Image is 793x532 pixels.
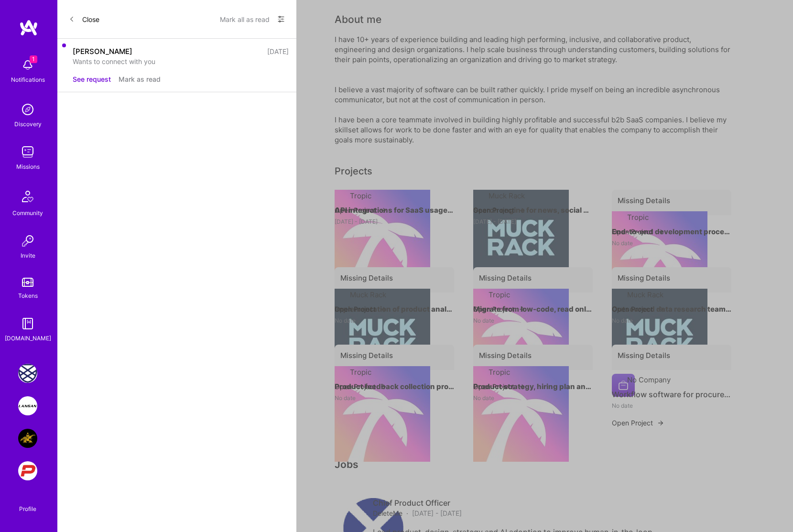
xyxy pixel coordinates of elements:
[73,56,289,66] div: Wants to connect with you
[73,46,132,56] div: [PERSON_NAME]
[19,504,36,513] div: Profile
[12,208,43,218] div: Community
[18,100,37,119] img: discovery
[18,314,37,333] img: guide book
[69,11,99,27] button: Close
[16,461,40,480] a: PCarMarket: Car Marketplace Web App Redesign
[73,74,111,84] button: See request
[11,75,45,85] div: Notifications
[14,119,42,129] div: Discovery
[21,250,35,261] div: Invite
[18,142,37,162] img: teamwork
[16,494,40,513] a: Profile
[5,333,51,343] div: [DOMAIN_NAME]
[22,278,33,287] img: tokens
[30,55,37,63] span: 1
[16,429,40,448] a: Anheuser-Busch: AI Data Science Platform
[16,185,39,208] img: Community
[19,19,38,36] img: logo
[18,461,37,480] img: PCarMarket: Car Marketplace Web App Redesign
[16,364,40,383] a: Charlie Health: Team for Mental Health Support
[267,46,289,56] div: [DATE]
[18,364,37,383] img: Charlie Health: Team for Mental Health Support
[18,396,37,415] img: Langan: AI-Copilot for Environmental Site Assessment
[220,11,270,27] button: Mark all as read
[16,396,40,415] a: Langan: AI-Copilot for Environmental Site Assessment
[18,429,37,448] img: Anheuser-Busch: AI Data Science Platform
[119,74,161,84] button: Mark as read
[18,291,38,301] div: Tokens
[18,231,37,250] img: Invite
[18,55,37,75] img: bell
[16,162,40,172] div: Missions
